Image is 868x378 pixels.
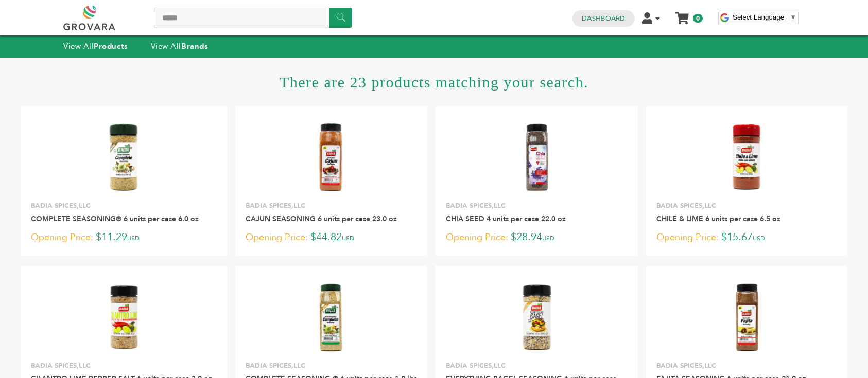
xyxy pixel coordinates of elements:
[656,230,837,245] p: $15.67
[246,230,417,245] p: $44.82
[31,201,217,210] p: BADIA SPICES,LLC
[733,13,784,21] span: Select Language
[790,13,796,21] span: ▼
[94,41,128,51] strong: Products
[499,120,574,194] img: CHIA SEED 4 units per case 22.0 oz
[31,214,199,224] a: COMPLETE SEASONING® 6 units per case 6.0 oz
[499,280,574,354] img: EVERYTHING BAGEL SEASONING 6 units per case 5.5 oz
[733,13,796,21] a: Select Language​
[446,230,508,244] span: Opening Price:
[154,8,352,28] input: Search a product or brand...
[31,230,93,244] span: Opening Price:
[542,234,554,242] span: USD
[246,214,397,224] a: CAJUN SEASONING 6 units per case 23.0 oz
[86,280,161,354] img: CILANTRO LIME PEPPER SALT 6 units per case 3.0 oz
[63,41,128,51] a: View AllProducts
[656,201,837,210] p: BADIA SPICES,LLC
[246,361,417,370] p: BADIA SPICES,LLC
[446,214,566,224] a: CHIA SEED 4 units per case 22.0 oz
[294,280,369,354] img: COMPLETE SEASONING ® 6 units per case 1.8 lbs
[656,361,837,370] p: BADIA SPICES,LLC
[787,13,787,21] span: ​
[656,214,780,224] a: CHILE & LIME 6 units per case 6.5 oz
[31,230,217,245] p: $11.29
[86,120,161,194] img: COMPLETE SEASONING® 6 units per case 6.0 oz
[127,234,140,242] span: USD
[709,120,784,194] img: CHILE & LIME 6 units per case 6.5 oz
[342,234,354,242] span: USD
[181,41,208,51] strong: Brands
[446,361,628,370] p: BADIA SPICES,LLC
[246,230,308,244] span: Opening Price:
[446,201,628,210] p: BADIA SPICES,LLC
[294,120,369,194] img: CAJUN SEASONING 6 units per case 23.0 oz
[753,234,765,242] span: USD
[656,230,719,244] span: Opening Price:
[582,14,625,23] a: Dashboard
[446,230,628,245] p: $28.94
[31,361,217,370] p: BADIA SPICES,LLC
[151,41,209,51] a: View AllBrands
[693,14,703,23] span: 0
[246,201,417,210] p: BADIA SPICES,LLC
[21,58,847,106] h1: There are 23 products matching your search.
[709,280,784,354] img: FAJITA SEASONING 6 units per case 21.0 oz
[676,9,688,20] a: My Cart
